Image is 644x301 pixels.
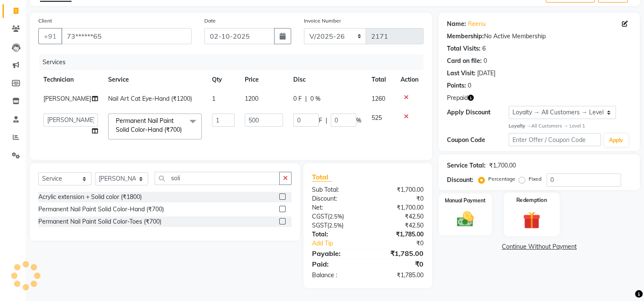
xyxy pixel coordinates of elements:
input: Search by Name/Mobile/Email/Code [61,28,192,44]
div: No Active Membership [447,32,631,41]
label: Manual Payment [445,197,486,204]
span: 2.5% [329,213,342,220]
span: | [326,116,327,125]
div: Discount: [306,194,368,203]
span: 1 [212,95,215,102]
span: | [305,94,307,103]
input: Search or Scan [155,172,280,185]
div: Membership: [447,32,484,41]
div: ₹1,700.00 [368,185,430,194]
div: 6 [482,44,486,53]
span: Nail Art Cat Eye-Hand (₹1200) [108,95,192,102]
img: _gift.svg [517,209,546,231]
th: Technician [38,70,103,89]
div: ₹0 [368,194,430,203]
span: F [319,116,322,125]
div: Total: [306,230,368,239]
span: 0 F [293,94,302,103]
div: Paid: [306,259,368,269]
div: [DATE] [477,69,495,78]
span: [PERSON_NAME] [43,95,91,102]
span: % [356,116,361,125]
div: ( ) [306,212,368,221]
div: Apply Discount [447,108,508,117]
div: Sub Total: [306,185,368,194]
span: 2.5% [329,222,342,229]
th: Action [395,70,424,89]
span: CGST [312,213,328,220]
div: ₹0 [368,259,430,269]
a: Continue Without Payment [440,242,638,251]
span: 0 % [310,94,321,103]
label: Date [204,17,216,25]
span: Permanent Nail Paint Solid Color-Hand (₹700) [116,117,182,133]
div: ₹0 [378,239,430,248]
input: Enter Offer / Coupon Code [509,133,601,146]
a: x [182,126,186,133]
div: ₹1,785.00 [368,271,430,280]
label: Percentage [488,175,515,183]
div: ₹1,785.00 [368,230,430,239]
img: _cash.svg [452,210,479,229]
label: Client [38,17,52,25]
div: ₹42.50 [368,212,430,221]
div: Name: [447,20,466,28]
th: Disc [288,70,366,89]
th: Price [240,70,288,89]
span: Prepaid [447,94,468,102]
div: Net: [306,203,368,212]
div: Permanent Nail Paint Solid Color-Toes (₹700) [38,217,161,226]
span: 525 [372,114,382,122]
div: ( ) [306,221,368,230]
div: 0 [468,81,471,90]
label: Invoice Number [304,17,341,25]
th: Qty [207,70,240,89]
span: 1260 [372,95,385,102]
th: Service [103,70,207,89]
div: Permanent Nail Paint Solid Color-Hand (₹700) [38,205,164,214]
div: ₹1,700.00 [368,203,430,212]
strong: Loyalty → [509,123,531,129]
div: Discount: [447,176,473,185]
div: ₹1,785.00 [368,248,430,258]
a: Add Tip [306,239,378,248]
div: Acrylic extension + Solid color (₹1800) [38,193,142,202]
span: Total [312,173,332,182]
div: Coupon Code [447,136,508,145]
th: Total [366,70,396,89]
span: SGST [312,221,327,229]
div: Points: [447,81,466,90]
div: Last Visit: [447,69,475,78]
div: Card on file: [447,57,482,65]
div: Total Visits: [447,44,481,53]
div: ₹42.50 [368,221,430,230]
button: +91 [38,28,62,44]
div: All Customers → Level 1 [509,122,631,130]
label: Fixed [529,175,541,183]
div: Payable: [306,248,368,258]
span: 1200 [245,95,258,102]
div: ₹1,700.00 [489,161,516,170]
div: Service Total: [447,161,486,170]
div: Balance : [306,271,368,280]
button: Apply [604,134,628,147]
div: Services [39,54,430,70]
div: 0 [484,57,487,65]
a: Reenu [468,20,486,28]
label: Redemption [516,196,547,204]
